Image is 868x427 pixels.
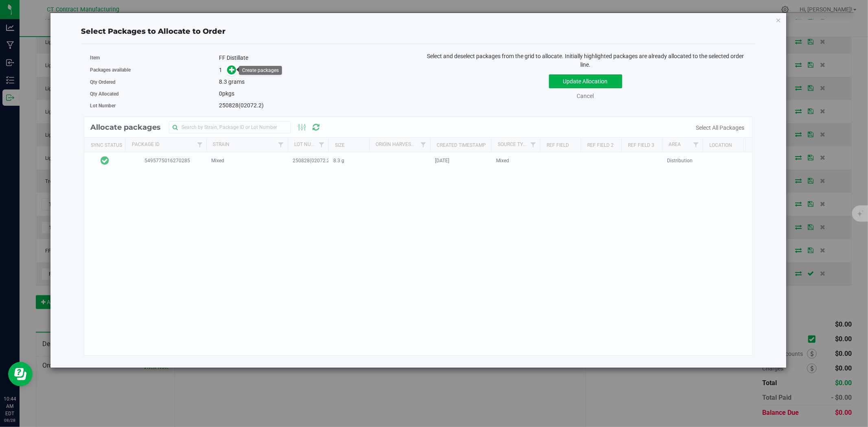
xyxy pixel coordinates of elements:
[101,155,109,166] span: In Sync
[696,124,744,131] a: Select All Packages
[228,78,245,85] span: grams
[81,26,756,37] div: Select Packages to Allocate to Order
[90,102,219,109] label: Lot Number
[549,74,622,88] button: Update Allocation
[219,78,227,85] span: 8.3
[219,54,412,62] div: FF Distillate
[219,90,222,97] span: 0
[577,93,594,99] a: Cancel
[90,66,219,74] label: Packages available
[90,54,219,61] label: Item
[242,68,279,73] div: Create packages
[90,90,219,98] label: Qty Allocated
[90,78,219,86] label: Qty Ordered
[219,67,222,73] span: 1
[219,102,264,109] span: 250828(02072.2)
[219,90,234,97] span: pkgs
[8,362,33,386] iframe: Resource center
[427,53,744,68] span: Select and deselect packages from the grid to allocate. Initially highlighted packages are alread...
